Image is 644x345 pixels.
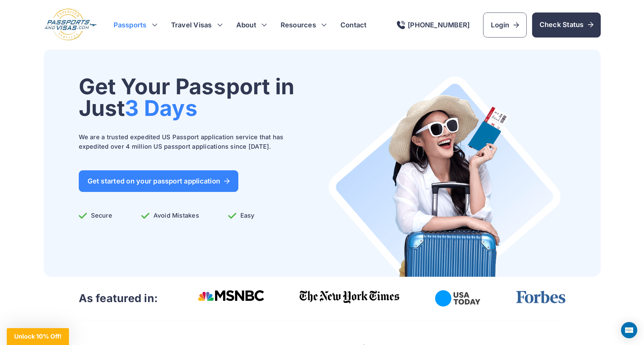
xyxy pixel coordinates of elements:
div: Open Intercom Messenger [621,322,637,338]
a: Contact [340,20,367,30]
p: Secure [79,211,112,220]
img: Where can I get a Passport Near Me? [328,76,561,277]
span: Login [491,20,519,30]
img: Msnbc [198,290,264,301]
p: We are a trusted expedited US Passport application service that has expedited over 4 million US p... [79,132,295,151]
div: Unlock 10% Off! [7,328,69,345]
span: Check Status [540,20,593,29]
a: Check Status [532,13,601,38]
h3: Resources [281,20,327,30]
h3: Passports [114,20,158,30]
a: Get started on your passport application [79,170,239,192]
img: Forbes [516,290,566,304]
h3: Travel Visas [171,20,223,30]
h1: Get Your Passport in Just [79,76,295,119]
img: Logo [44,8,97,42]
a: Login [483,13,526,38]
p: Avoid Mistakes [141,211,199,220]
img: USA Today [435,290,480,306]
img: The New York Times [300,290,400,304]
h3: As featured in: [79,292,158,305]
a: About [236,20,256,30]
span: 3 Days [125,95,197,121]
span: Get started on your passport application [88,178,230,184]
a: [PHONE_NUMBER] [397,21,470,29]
p: Easy [228,211,255,220]
span: Unlock 10% Off! [14,333,62,340]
